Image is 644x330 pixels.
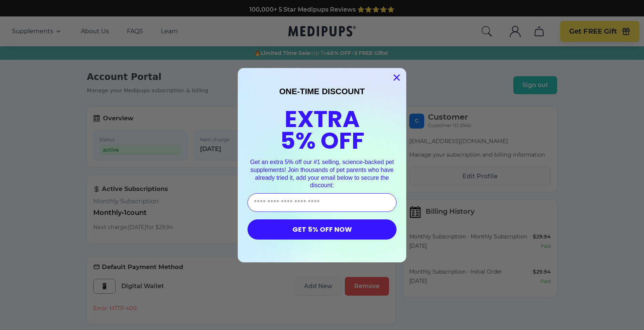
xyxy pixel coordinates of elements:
span: 5% OFF [280,124,364,157]
span: ONE-TIME DISCOUNT [279,87,365,96]
span: EXTRA [285,103,360,135]
button: Close dialog [390,71,403,84]
span: Get an extra 5% off our #1 selling, science-backed pet supplements! Join thousands of pet parents... [250,159,394,188]
button: GET 5% OFF NOW [247,219,397,240]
